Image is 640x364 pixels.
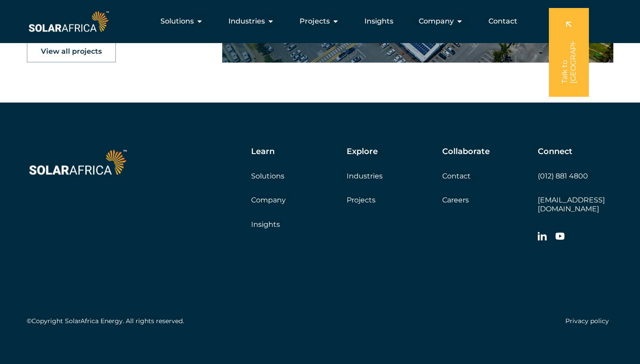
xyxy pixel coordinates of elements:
[111,12,524,30] div: Menu Toggle
[488,16,517,27] a: Contact
[251,220,280,229] a: Insights
[27,317,184,325] h5: ©Copyright SolarAfrica Energy. All rights reserved.
[160,16,194,27] span: Solutions
[347,172,383,180] a: Industries
[538,172,588,180] a: (012) 881 4800
[251,172,284,180] a: Solutions
[347,147,378,157] h5: Explore
[27,40,116,63] a: View all projects
[538,196,605,213] a: [EMAIL_ADDRESS][DOMAIN_NAME]
[41,48,102,55] span: View all projects
[347,196,376,204] a: Projects
[442,147,490,157] h5: Collaborate
[419,16,454,27] span: Company
[565,317,609,325] a: Privacy policy
[538,147,572,157] h5: Connect
[364,16,393,27] a: Insights
[111,12,524,30] nav: Menu
[442,196,469,204] a: Careers
[251,196,286,204] a: Company
[251,147,275,157] h5: Learn
[442,172,471,180] a: Contact
[300,16,330,27] span: Projects
[228,16,265,27] span: Industries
